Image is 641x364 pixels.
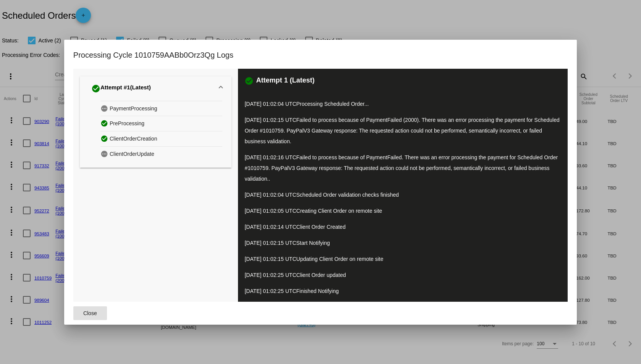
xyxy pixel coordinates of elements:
[110,118,144,129] span: PreProcessing
[110,103,157,115] span: PaymentProcessing
[110,148,154,160] span: ClientOrderUpdate
[244,270,561,280] p: [DATE] 01:02:25 UTC
[296,272,346,278] span: Client Order updated
[244,189,561,200] p: [DATE] 01:02:04 UTC
[244,286,561,296] p: [DATE] 01:02:25 UTC
[244,254,561,264] p: [DATE] 01:02:15 UTC
[296,240,330,246] span: Start Notifying
[80,76,231,101] mat-expansion-panel-header: Attempt #1(Latest)
[244,115,561,147] p: [DATE] 01:02:15 UTC
[296,288,339,294] span: Finished Notifying
[244,238,561,248] p: [DATE] 01:02:15 UTC
[83,310,97,316] span: Close
[73,49,233,61] h1: Processing Cycle 1010759AABb0Orz3Qg Logs
[244,99,561,109] p: [DATE] 01:02:04 UTC
[91,84,100,93] mat-icon: check_circle
[244,205,561,216] p: [DATE] 01:02:05 UTC
[244,154,558,182] span: Failed to process because of PaymentFailed. There was an error processing the payment for Schedul...
[296,192,399,198] span: Scheduled Order validation checks finished
[256,76,314,86] h3: Attempt 1 (Latest)
[130,84,151,93] span: (Latest)
[100,103,110,114] mat-icon: pending
[296,256,384,262] span: Updating Client Order on remote site
[244,222,561,232] p: [DATE] 01:02:14 UTC
[244,117,559,144] span: Failed to process because of PaymentFailed (2000). There was an error processing the payment for ...
[100,118,110,129] mat-icon: check_circle
[244,152,561,184] p: [DATE] 01:02:16 UTC
[296,224,346,230] span: Client Order Created
[296,208,382,214] span: Creating Client Order on remote site
[73,306,107,320] button: Close dialog
[91,83,151,95] div: Attempt #1
[100,133,110,144] mat-icon: check_circle
[296,101,369,107] span: Processing Scheduled Order...
[244,76,254,86] mat-icon: check_circle
[80,101,231,168] div: Attempt #1(Latest)
[110,133,157,145] span: ClientOrderCreation
[100,148,110,159] mat-icon: pending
